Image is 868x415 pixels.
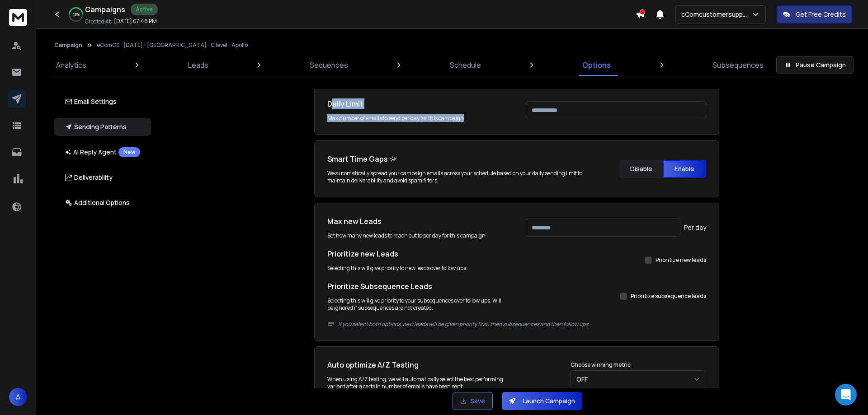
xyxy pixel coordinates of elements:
button: Email Settings [54,93,151,111]
p: Email Settings [65,97,117,106]
a: Subsequences [707,54,769,76]
a: Options [577,54,616,76]
button: Get Free Credits [777,5,852,23]
p: eComCS - [DATE] - [GEOGRAPHIC_DATA] - C level - Apollo [97,42,248,49]
p: [DATE] 07:46 PM [114,18,157,25]
a: Leads [183,54,214,76]
button: A [9,388,27,406]
p: 49 % [72,12,80,17]
div: Open Intercom Messenger [835,384,857,406]
h1: Daily Limit [327,98,508,109]
p: Options [582,60,611,70]
p: Analytics [56,60,86,70]
a: Analytics [51,54,92,76]
p: Get Free Credits [796,10,846,19]
h1: Campaigns [85,4,125,15]
a: Schedule [444,54,486,76]
button: Pause Campaign [776,56,854,74]
div: Active [131,4,158,15]
p: Created At: [85,18,112,25]
p: Sequences [310,60,348,70]
p: Leads [188,60,208,70]
button: Campaign [54,42,82,49]
p: Subsequences [712,60,764,70]
p: cComcustomersupport [681,10,751,19]
a: Sequences [304,54,354,76]
p: Schedule [450,60,481,70]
